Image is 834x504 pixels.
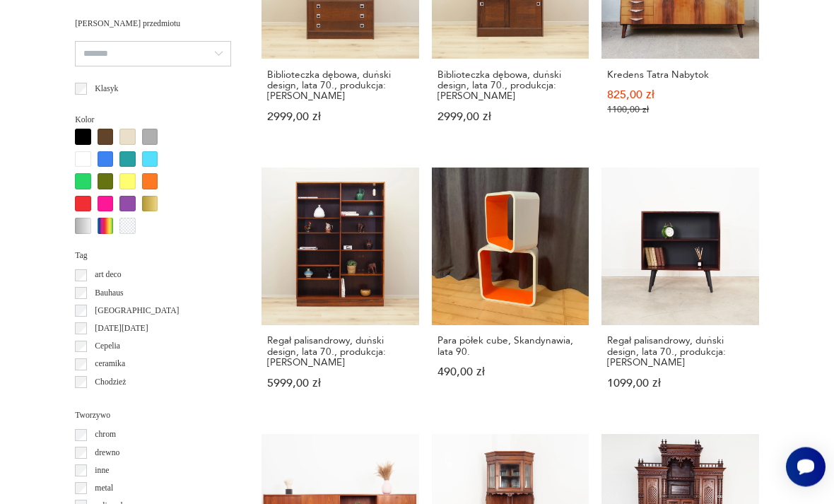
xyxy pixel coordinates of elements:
[437,368,583,378] p: 490,00 zł
[437,336,583,358] h3: Para półek cube, Skandynawia, lata 90.
[607,336,753,368] h3: Regał palisandrowy, duński design, lata 70., produkcja: [PERSON_NAME]
[95,340,120,354] p: Cepelia
[75,114,231,128] p: Kolor
[95,376,126,390] p: Chodzież
[95,464,109,479] p: inne
[95,83,118,97] p: Klasyk
[75,409,231,423] p: Tworzywo
[267,336,413,368] h3: Regał palisandrowy, duński design, lata 70., produkcja: [PERSON_NAME]
[75,18,231,32] p: [PERSON_NAME] przedmiotu
[95,482,113,496] p: metal
[75,250,231,264] p: Tag
[95,269,121,283] p: art deco
[95,322,148,336] p: [DATE][DATE]
[607,105,753,116] p: 1100,00 zł
[95,1,120,16] p: witryna
[786,447,826,487] iframe: Smartsupp widget button
[95,428,116,443] p: chrom
[437,112,583,123] p: 2999,00 zł
[95,447,119,461] p: drewno
[95,358,125,372] p: ceramika
[601,168,759,414] a: Regał palisandrowy, duński design, lata 70., produkcja: DaniaRegał palisandrowy, duński design, l...
[262,168,419,414] a: Regał palisandrowy, duński design, lata 70., produkcja: HundevadRegał palisandrowy, duński design...
[95,305,179,319] p: [GEOGRAPHIC_DATA]
[267,112,413,123] p: 2999,00 zł
[432,168,589,414] a: Para półek cube, Skandynawia, lata 90.Para półek cube, Skandynawia, lata 90.490,00 zł
[95,394,125,408] p: Ćmielów
[267,70,413,102] h3: Biblioteczka dębowa, duński design, lata 70., produkcja: [PERSON_NAME]
[607,70,753,81] h3: Kredens Tatra Nabytok
[267,379,413,389] p: 5999,00 zł
[437,70,583,102] h3: Biblioteczka dębowa, duński design, lata 70., produkcja: [PERSON_NAME]
[607,90,753,101] p: 825,00 zł
[95,287,123,301] p: Bauhaus
[607,379,753,389] p: 1099,00 zł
